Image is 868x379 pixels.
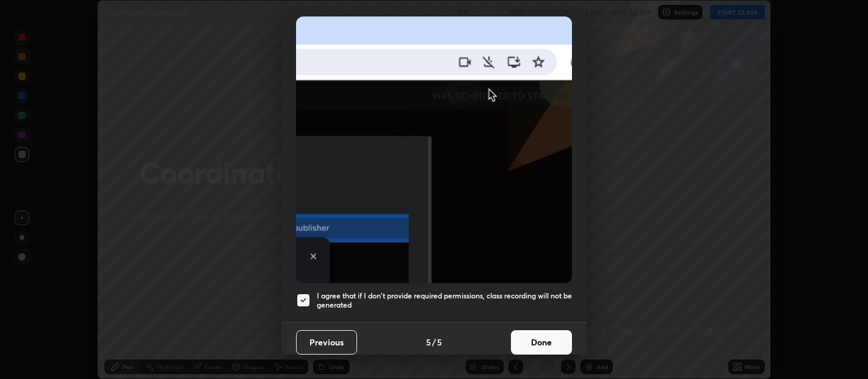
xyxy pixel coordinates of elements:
[432,336,436,348] h4: /
[296,330,357,355] button: Previous
[296,16,572,283] img: downloads-permission-blocked.gif
[511,330,572,355] button: Done
[437,336,442,348] h4: 5
[426,336,431,348] h4: 5
[317,291,572,310] h5: I agree that if I don't provide required permissions, class recording will not be generated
